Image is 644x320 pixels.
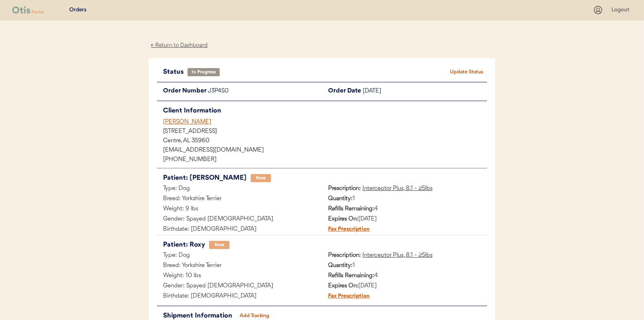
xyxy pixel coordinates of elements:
[163,157,487,163] div: [PHONE_NUMBER]
[157,281,322,291] div: Gender: Spayed [DEMOGRAPHIC_DATA]
[163,118,487,126] div: [PERSON_NAME]
[157,86,208,97] div: Order Number
[322,271,487,281] div: 4
[322,291,370,302] div: Fax Prescription
[163,105,487,117] div: Client Information
[163,148,487,153] div: [EMAIL_ADDRESS][DOMAIN_NAME]
[322,204,487,214] div: 4
[157,271,322,281] div: Weight: 10 lbs
[322,281,487,291] div: [DATE]
[157,291,322,302] div: Birthdate: [DEMOGRAPHIC_DATA]
[611,6,632,14] div: Logout
[157,251,322,261] div: Type: Dog
[363,86,487,97] div: [DATE]
[362,252,432,258] u: Interceptor Plus, 8.1 - 25lbs
[328,196,353,202] strong: Quantity:
[149,41,210,50] div: ← Return to Dashboard
[157,204,322,214] div: Weight: 9 lbs
[322,225,370,235] div: Fax Prescription
[163,129,487,135] div: [STREET_ADDRESS]
[157,225,322,235] div: Birthdate: [DEMOGRAPHIC_DATA]
[328,263,353,269] strong: Quantity:
[157,194,322,204] div: Breed: Yorkshire Terrier
[362,185,432,192] u: Interceptor Plus, 8.1 - 25lbs
[328,216,358,222] strong: Expires On:
[163,172,247,184] div: Patient: [PERSON_NAME]
[69,6,86,14] div: Orders
[322,214,487,225] div: [DATE]
[328,252,361,258] strong: Prescription:
[328,283,358,289] strong: Expires On:
[157,261,322,271] div: Breed: Yorkshire Terrier
[328,185,361,192] strong: Prescription:
[328,206,374,212] strong: Refills Remaining:
[322,194,487,204] div: 1
[322,261,487,271] div: 1
[322,86,363,97] div: Order Date
[163,239,205,251] div: Patient: Roxy
[208,86,322,97] div: J3P4S0
[163,138,487,144] div: Centre, AL 35960
[446,66,487,78] button: Update Status
[157,184,322,194] div: Type: Dog
[157,214,322,225] div: Gender: Spayed [DEMOGRAPHIC_DATA]
[163,66,187,78] div: Status
[328,273,374,279] strong: Refills Remaining:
